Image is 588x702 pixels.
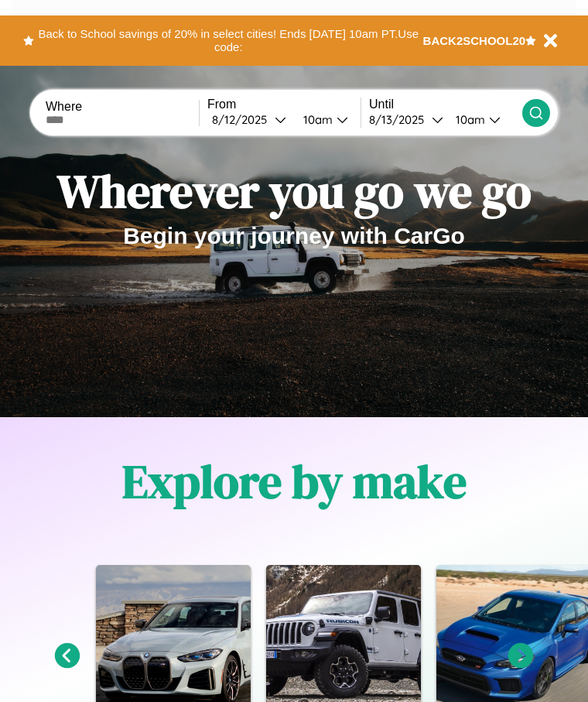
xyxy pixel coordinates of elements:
div: 8 / 13 / 2025 [369,112,432,127]
label: Where [46,100,199,114]
button: 10am [291,111,361,128]
button: Back to School savings of 20% in select cities! Ends [DATE] 10am PT.Use code: [34,23,423,58]
label: From [207,98,361,111]
button: 8/12/2025 [207,111,291,128]
div: 8 / 12 / 2025 [212,112,275,127]
div: 10am [448,112,489,127]
h1: Explore by make [122,450,467,513]
label: Until [369,98,522,111]
button: 10am [443,111,522,128]
b: BACK2SCHOOL20 [423,34,526,47]
div: 10am [296,112,337,127]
